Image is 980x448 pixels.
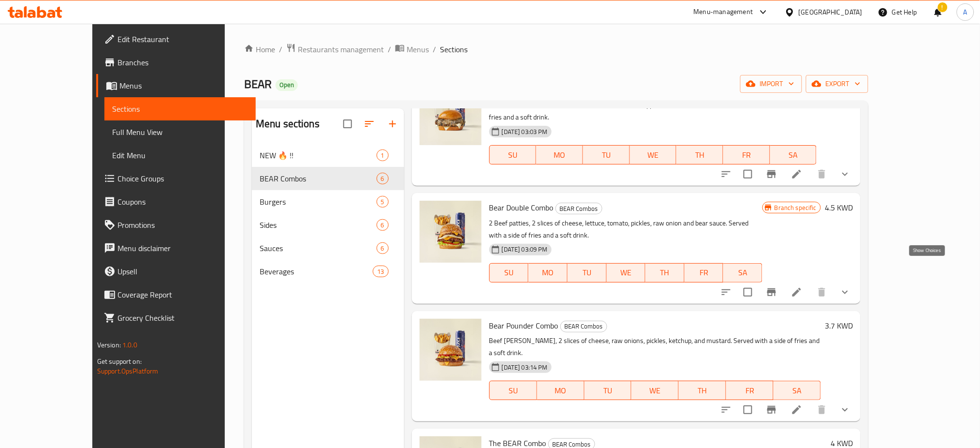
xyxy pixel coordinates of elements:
button: Branch-specific-item [760,398,783,421]
div: BEAR Combos [556,203,602,214]
button: Branch-specific-item [760,281,783,304]
span: import [748,78,794,90]
span: TH [680,148,719,162]
p: 2 Beef patties, 2 slices of cheese, lettuce, tomato, pickles, raw onion and bear sauce. Served wi... [489,217,762,241]
span: 5 [377,197,388,207]
a: Menu disclaimer [96,237,256,260]
button: WE [630,145,677,164]
div: Sides6 [252,213,404,237]
button: sort-choices [715,398,738,421]
span: Burgers [260,196,377,208]
svg: Show Choices [839,168,851,180]
a: Edit menu item [791,404,803,416]
div: Menu-management [694,6,753,18]
span: BEAR Combos [556,203,602,214]
span: Grocery Checklist [117,312,249,324]
a: Coverage Report [96,283,256,306]
button: sort-choices [715,163,738,186]
svg: Show Choices [839,404,851,416]
li: / [279,44,282,55]
span: MO [532,266,564,280]
button: TH [645,263,685,283]
a: Branches [96,51,256,74]
span: A [964,7,967,17]
img: Bear Double Combo [420,201,482,263]
button: delete [810,281,834,304]
button: SA [770,145,817,164]
span: Bear Double Combo [489,200,554,215]
div: BEAR Combos [560,321,607,332]
span: TH [649,266,681,280]
a: Home [244,44,275,55]
span: SA [727,266,759,280]
span: SU [494,266,525,280]
span: WE [634,148,673,162]
p: Beef [PERSON_NAME], 2 slices of swiss cheese and topped with mushroom sauce. Served with a side o... [489,99,817,123]
span: Branch specific [771,203,820,212]
span: Upsell [117,266,249,277]
div: items [377,149,389,161]
a: Full Menu View [104,120,256,144]
span: [DATE] 03:03 PM [498,127,552,136]
button: SA [774,381,821,400]
button: WE [631,381,679,400]
h6: 3.7 KWD [825,319,853,332]
span: 1 [377,151,388,160]
span: BEAR Combos [260,173,377,184]
button: FR [685,263,724,283]
a: Upsell [96,260,256,283]
a: Restaurants management [286,43,384,56]
span: Menus [407,44,429,55]
span: Select to update [738,400,758,420]
span: Sections [440,44,468,55]
button: FR [726,381,774,400]
nav: breadcrumb [244,43,868,56]
span: TH [683,384,722,398]
div: BEAR Combos6 [252,167,404,190]
a: Edit menu item [791,286,803,298]
span: Select to update [738,164,758,184]
a: Edit Menu [104,144,256,167]
button: delete [810,163,834,186]
button: MO [536,145,583,164]
button: SU [489,381,537,400]
button: TU [568,263,607,283]
span: SU [494,384,533,398]
span: Choice Groups [117,173,249,184]
span: Select to update [738,282,758,302]
span: TU [588,384,628,398]
span: Get support on: [97,355,142,368]
span: Sections [112,103,249,115]
a: Edit Restaurant [96,28,256,51]
span: BEAR Combos [561,321,607,332]
span: BEAR [244,73,272,95]
button: SA [723,263,762,283]
div: Sauces6 [252,237,404,260]
button: FR [723,145,770,164]
nav: Menu sections [252,140,404,287]
span: TU [587,148,626,162]
span: Beverages [260,266,373,277]
li: / [388,44,391,55]
button: SU [489,263,529,283]
span: WE [611,266,642,280]
span: Edit Restaurant [117,33,249,45]
div: items [377,242,389,254]
span: FR [730,384,770,398]
a: Sections [104,97,256,120]
a: Menus [395,43,429,56]
a: Coupons [96,190,256,213]
span: 6 [377,244,388,253]
span: MO [540,148,579,162]
span: SA [774,148,813,162]
span: 1.0.0 [122,339,137,351]
button: Add section [381,112,404,135]
a: Support.OpsPlatform [97,365,159,377]
img: Bear Mushroom Combo [420,83,482,145]
div: Burgers5 [252,190,404,213]
span: 6 [377,221,388,230]
span: Branches [117,57,249,68]
div: items [377,196,389,208]
div: items [377,173,389,184]
a: Menus [96,74,256,97]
